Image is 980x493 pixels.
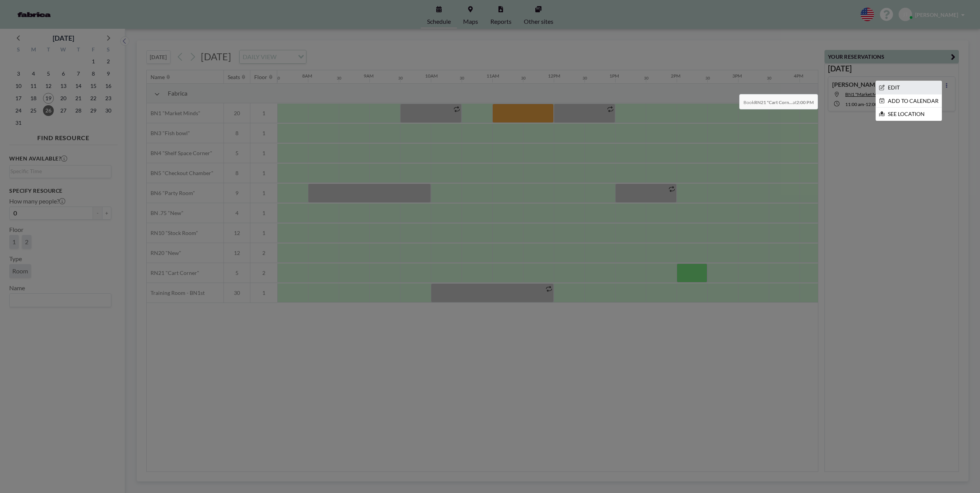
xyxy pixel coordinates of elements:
li: SEE LOCATION [876,108,942,121]
span: Book at [739,94,818,109]
b: RN21 "Cart Corn... [754,99,793,105]
li: ADD TO CALENDAR [876,94,942,108]
b: 2:00 PM [796,99,814,105]
li: EDIT [876,81,942,94]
